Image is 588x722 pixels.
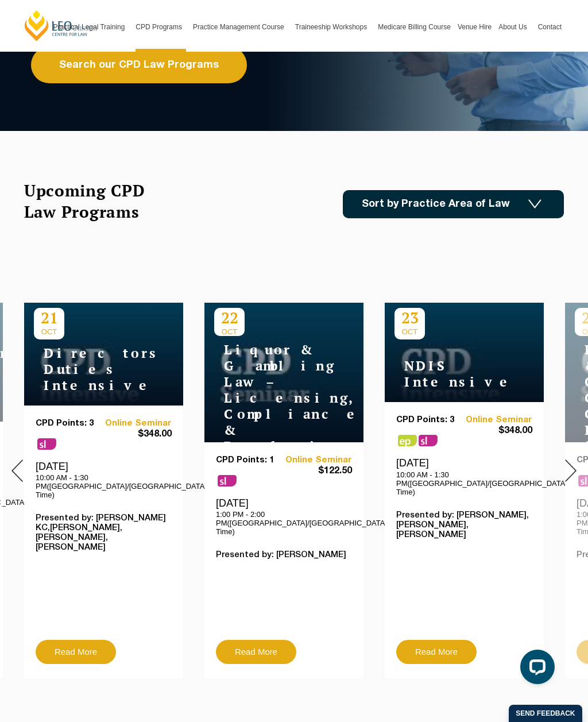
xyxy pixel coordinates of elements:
[565,460,577,482] img: Next
[396,511,532,540] p: Presented by: [PERSON_NAME],[PERSON_NAME],[PERSON_NAME]
[36,513,172,553] p: Presented by: [PERSON_NAME] KC,[PERSON_NAME],[PERSON_NAME],[PERSON_NAME]
[216,455,284,465] p: CPD Points: 1
[284,455,353,465] a: Online Seminar
[535,2,565,52] a: Contact
[465,415,533,425] a: Online Seminar
[511,645,559,693] iframe: LiveChat chat widget
[394,308,425,327] p: 23
[216,550,352,560] p: Presented by: [PERSON_NAME]
[284,465,353,477] span: $122.50
[394,358,534,390] h4: NDIS Intensive
[31,47,247,83] a: Search our CPD Law Programs
[454,2,495,52] a: Venue Hire
[132,2,189,52] a: CPD Programs
[528,199,541,209] img: Icon
[343,190,564,218] a: Sort by Practice Area of Law
[214,327,245,336] span: OCT
[495,2,534,52] a: About Us
[36,640,116,664] a: Read More
[104,419,172,428] a: Online Seminar
[37,438,56,450] span: sl
[23,9,99,42] a: [PERSON_NAME] Centre for Law
[34,345,173,393] h4: Directors Duties Intensive
[36,460,172,499] div: [DATE]
[104,428,172,441] span: $348.00
[34,308,64,327] p: 21
[374,2,454,52] a: Medicare Billing Course
[396,640,477,664] a: Read More
[396,415,465,425] p: CPD Points: 3
[216,640,296,664] a: Read More
[216,497,352,536] div: [DATE]
[214,342,354,454] h4: Liquor & Gambling Law – Licensing, Compliance & Regulations
[11,460,23,482] img: Prev
[36,419,104,428] p: CPD Points: 3
[214,308,245,327] p: 22
[398,435,417,446] span: ps
[394,327,425,336] span: OCT
[396,457,532,496] div: [DATE]
[50,2,133,52] a: Practical Legal Training
[396,470,532,496] p: 10:00 AM - 1:30 PM([GEOGRAPHIC_DATA]/[GEOGRAPHIC_DATA] Time)
[36,473,172,499] p: 10:00 AM - 1:30 PM([GEOGRAPHIC_DATA]/[GEOGRAPHIC_DATA] Time)
[24,180,182,222] h2: Upcoming CPD Law Programs
[34,327,64,336] span: OCT
[292,2,374,52] a: Traineeship Workshops
[189,2,292,52] a: Practice Management Course
[465,425,533,437] span: $348.00
[218,475,237,487] span: sl
[419,435,438,446] span: sl
[216,510,352,536] p: 1:00 PM - 2:00 PM([GEOGRAPHIC_DATA]/[GEOGRAPHIC_DATA] Time)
